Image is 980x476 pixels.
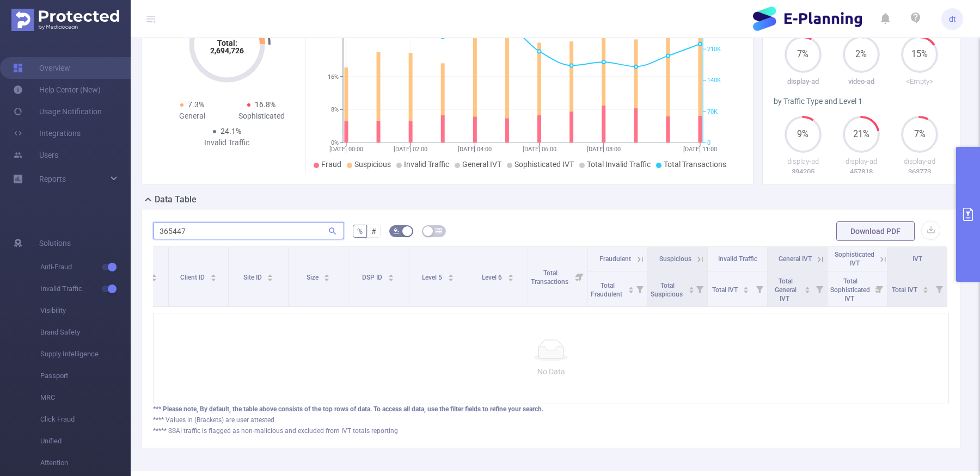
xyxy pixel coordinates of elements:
div: **** Values in (Brackets) are user attested [153,415,949,425]
span: Total General IVT [775,277,797,302]
span: Client ID [180,274,206,281]
tspan: [DATE] 04:00 [458,146,492,153]
i: Filter menu [932,271,947,306]
i: Filter menu [632,271,647,306]
span: Click Fraud [40,409,131,430]
span: Total Transactions [664,160,726,169]
span: Fraud [321,160,341,169]
i: icon: table [436,227,442,234]
span: Sophisticated IVT [514,160,574,169]
span: General IVT [462,160,501,169]
div: Sort [210,273,217,279]
span: MRC [40,387,131,409]
span: Level 6 [482,274,504,281]
tspan: 0% [331,139,339,146]
i: icon: caret-up [388,273,394,276]
i: icon: caret-down [210,277,216,280]
tspan: Total: [217,39,237,47]
tspan: [DATE] 11:00 [683,146,717,153]
i: icon: caret-up [628,285,634,288]
span: Solutions [39,232,71,254]
span: <Empty> [906,77,933,85]
div: Sort [922,285,929,292]
i: icon: caret-down [151,277,157,280]
span: Total IVT [892,286,919,294]
span: Sophisticated IVT [835,251,874,267]
tspan: [DATE] 08:00 [586,146,620,153]
div: Invalid Traffic [192,137,262,149]
div: Sort [448,273,454,279]
i: icon: caret-up [805,285,811,288]
tspan: 70K [707,108,718,115]
span: Unified [40,430,131,452]
span: Visibility [40,300,131,322]
i: icon: caret-up [448,273,454,276]
span: 7.3% [188,100,204,109]
span: 7% [901,130,938,139]
span: 2% [843,50,880,59]
tspan: 140K [707,77,721,84]
div: ***** SSAI traffic is flagged as non-malicious and excluded from IVT totals reporting [153,426,949,436]
i: icon: caret-up [324,273,330,276]
span: Invalid Traffic [404,160,449,169]
p: 363773 [891,166,949,177]
a: Users [13,144,58,166]
div: General [157,110,227,122]
span: Total IVT [712,286,739,294]
span: General IVT [779,255,812,263]
i: icon: caret-up [210,273,216,276]
span: Passport [40,365,131,387]
a: Overview [13,57,70,79]
input: Search... [153,222,344,239]
div: Sophisticated [227,110,297,122]
span: % [357,227,363,236]
span: Suspicious [659,255,691,263]
tspan: 8% [331,106,339,113]
span: Supply Intelligence [40,343,131,365]
span: Invalid Traffic [718,255,757,263]
div: Sort [151,273,157,279]
i: Filter menu [872,271,887,306]
div: by Traffic Type and Level 1 [774,96,949,107]
p: display-ad [774,76,832,87]
p: 457818 [832,166,890,177]
a: Help Center (New) [13,79,101,101]
span: Size [307,274,320,281]
span: Suspicious [354,160,391,169]
span: 15% [901,50,938,59]
div: Sort [743,285,749,292]
span: Site ID [243,274,264,281]
button: Download PDF [836,221,915,241]
i: icon: caret-down [743,289,749,292]
span: # [371,227,376,236]
tspan: [DATE] 06:00 [522,146,556,153]
span: IVT [912,255,922,263]
div: Sort [388,273,394,279]
tspan: 2,694,726 [210,46,244,55]
span: Brand Safety [40,322,131,343]
p: No Data [162,366,940,378]
span: Attention [40,452,131,474]
i: Filter menu [572,247,587,306]
tspan: 0 [707,139,710,146]
i: icon: caret-down [267,277,273,280]
i: Filter menu [752,271,767,306]
i: icon: caret-down [324,277,330,280]
div: Sort [804,285,811,292]
span: 24.1% [220,127,241,135]
img: Protected Media [11,9,119,31]
i: icon: caret-up [151,273,157,276]
i: icon: caret-down [688,289,694,292]
span: Invalid Traffic [40,278,131,300]
span: 21% [843,130,880,139]
span: Level 5 [422,274,444,281]
i: icon: bg-colors [393,227,400,234]
div: *** Please note, By default, the table above consists of the top rows of data. To access all data... [153,404,949,414]
span: Total Invalid Traffic [587,160,651,169]
h2: Data Table [155,193,197,206]
i: icon: caret-down [923,289,929,292]
span: 9% [785,130,822,139]
span: Reports [39,175,66,183]
i: icon: caret-up [267,273,273,276]
span: Total Fraudulent [591,282,624,298]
